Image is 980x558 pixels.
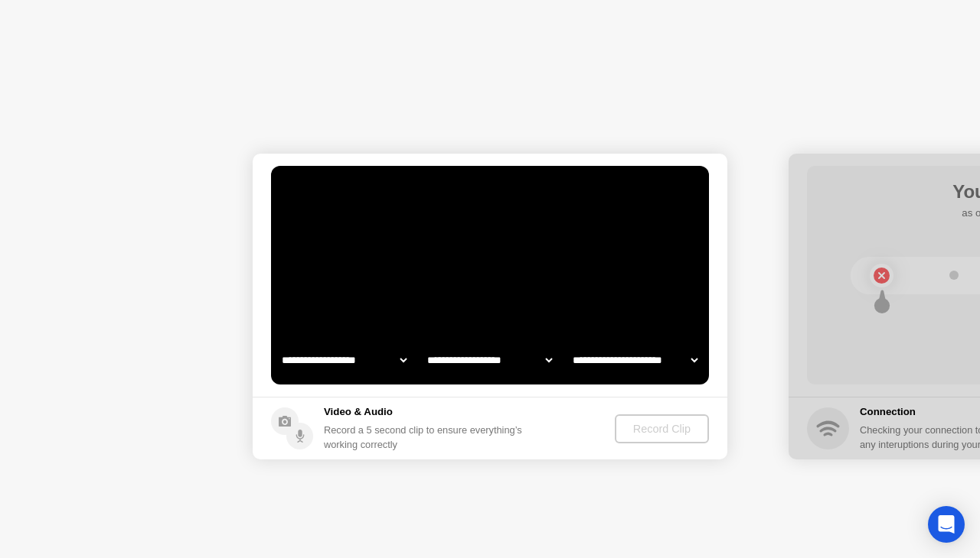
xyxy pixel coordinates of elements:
select: Available cameras [279,345,410,375]
select: Available microphones [570,345,701,375]
h5: Video & Audio [324,404,528,420]
div: Record a 5 second clip to ensure everything’s working correctly [324,423,528,452]
div: Open Intercom Messenger [928,506,965,543]
select: Available speakers [424,345,555,375]
div: Record Clip [621,423,703,435]
button: Record Clip [615,414,709,443]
